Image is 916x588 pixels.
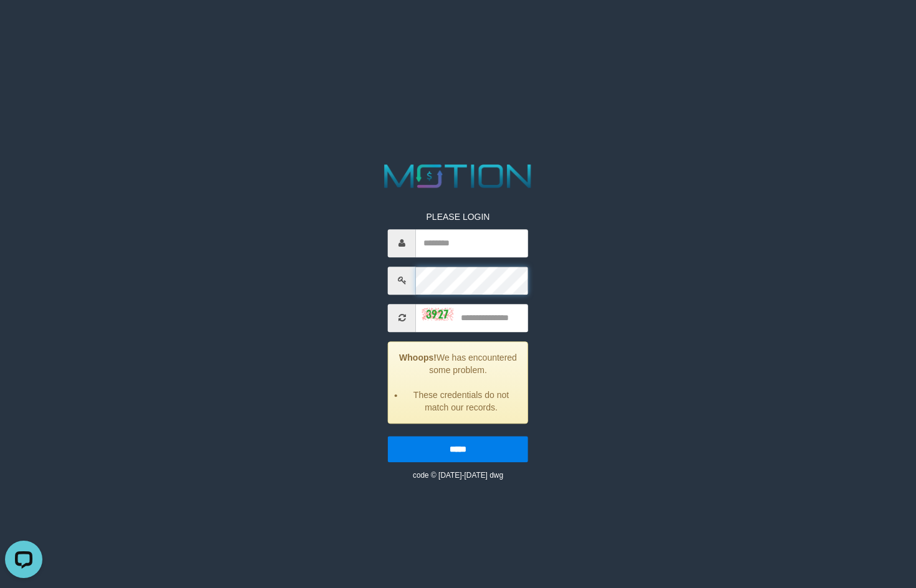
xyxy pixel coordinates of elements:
[378,160,538,192] img: MOTION_logo.png
[404,389,518,414] li: These credentials do not match our records.
[388,211,528,223] p: PLEASE LOGIN
[413,471,503,480] small: code © [DATE]-[DATE] dwg
[422,308,453,320] img: captcha
[399,353,436,363] strong: Whoops!
[5,5,42,42] button: Open LiveChat chat widget
[388,341,528,424] div: We has encountered some problem.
